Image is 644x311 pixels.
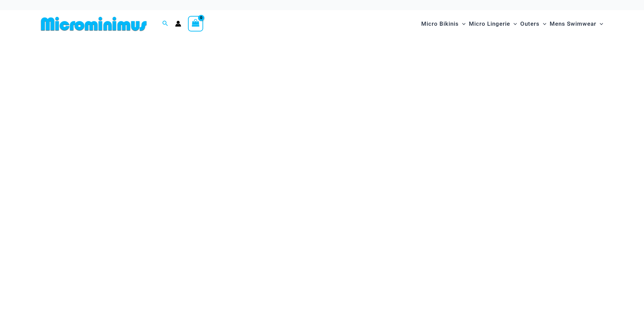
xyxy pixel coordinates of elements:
[550,15,596,32] span: Mens Swimwear
[175,21,181,27] a: Account icon link
[519,14,548,34] a: OutersMenu ToggleMenu Toggle
[188,16,204,31] a: View Shopping Cart, empty
[469,15,510,32] span: Micro Lingerie
[419,13,606,35] nav: Site Navigation
[520,15,540,32] span: Outers
[421,15,459,32] span: Micro Bikinis
[596,15,603,32] span: Menu Toggle
[38,16,149,31] img: MM SHOP LOGO FLAT
[162,20,168,28] a: Search icon link
[467,14,519,34] a: Micro LingerieMenu ToggleMenu Toggle
[548,14,605,34] a: Mens SwimwearMenu ToggleMenu Toggle
[420,14,467,34] a: Micro BikinisMenu ToggleMenu Toggle
[459,15,466,32] span: Menu Toggle
[510,15,517,32] span: Menu Toggle
[540,15,546,32] span: Menu Toggle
